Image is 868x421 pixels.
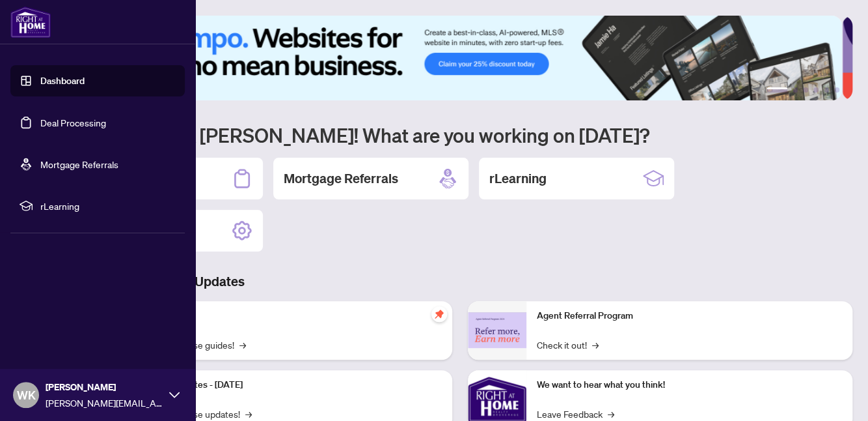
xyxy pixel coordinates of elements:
span: → [245,407,252,421]
button: 3 [803,87,808,93]
img: Agent Referral Program [468,312,526,348]
button: 1 [766,87,787,93]
h2: rLearning [489,169,547,188]
button: 5 [824,87,829,93]
span: [PERSON_NAME][EMAIL_ADDRESS][DOMAIN_NAME] [46,396,163,410]
p: We want to hear what you think! [537,378,842,392]
a: Check it out!→ [537,338,599,352]
img: Slide 0 [68,16,842,100]
button: 2 [793,87,798,93]
h1: Welcome back [PERSON_NAME]! What are you working on [DATE]? [68,123,852,147]
span: → [592,338,599,352]
a: Mortgage Referrals [40,158,118,170]
button: 6 [834,87,839,93]
p: Agent Referral Program [537,309,842,323]
span: rLearning [40,199,176,213]
img: logo [10,7,51,38]
a: Leave Feedback→ [537,407,614,421]
span: → [239,338,246,352]
button: 4 [813,87,819,93]
span: pushpin [431,306,447,322]
a: Dashboard [40,75,85,87]
span: → [608,407,614,421]
button: Open asap [816,375,855,414]
h3: Brokerage & Industry Updates [68,272,852,291]
span: [PERSON_NAME] [46,380,163,394]
a: Deal Processing [40,117,106,128]
p: Self-Help [137,309,442,323]
span: WK [17,386,36,404]
p: Platform Updates - [DATE] [137,378,442,392]
h2: Mortgage Referrals [284,169,398,188]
